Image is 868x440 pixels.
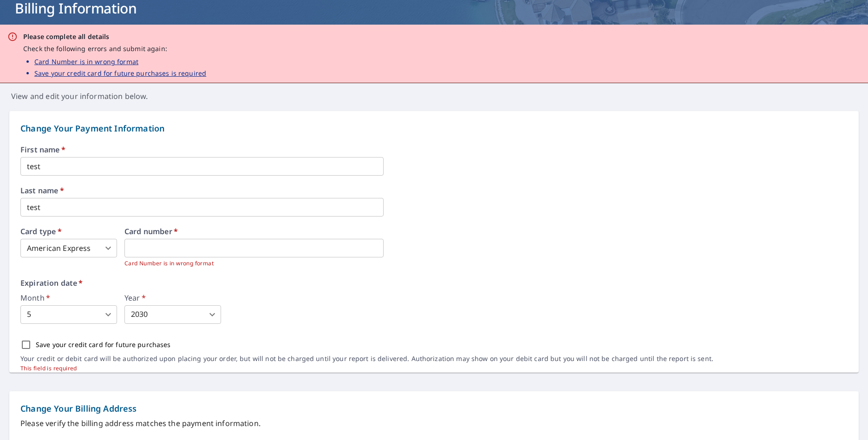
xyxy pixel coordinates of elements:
[124,228,384,235] label: Card number
[20,279,848,287] label: Expiration date
[124,305,221,324] div: 2030
[20,418,848,429] p: Please verify the billing address matches the payment information.
[20,364,713,373] p: This field is required
[20,402,848,415] p: Change Your Billing Address
[124,239,384,257] iframe: secure payment field
[34,57,138,66] button: Card Number is in wrong format
[20,294,117,302] label: Month
[23,32,206,41] p: Please complete all details
[36,340,171,349] p: Save your credit card for future purchases
[20,122,848,135] p: Change Your Payment Information
[20,146,848,153] label: First name
[20,305,117,324] div: 5
[124,259,384,268] p: Card Number is in wrong format
[34,68,206,78] button: Save your credit card for future purchases is required
[20,228,117,235] label: Card type
[124,294,221,302] label: Year
[23,45,206,53] p: Check the following errors and submit again:
[20,355,713,363] p: Your credit or debit card will be authorized upon placing your order, but will not be charged unt...
[20,239,117,257] div: American Express
[20,187,848,194] label: Last name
